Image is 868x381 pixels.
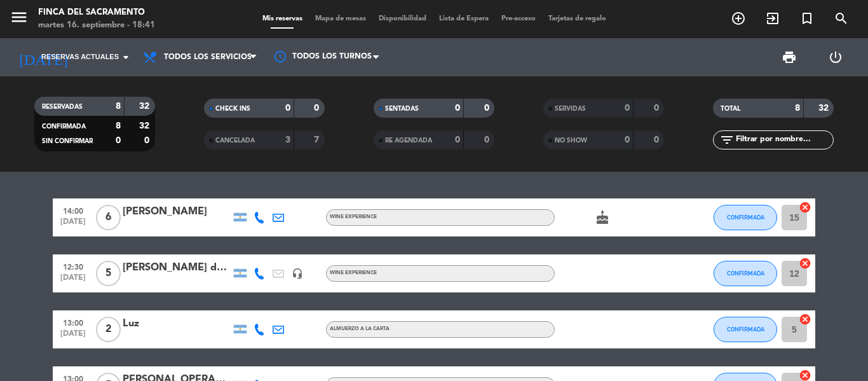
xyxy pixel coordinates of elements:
span: RE AGENDADA [385,137,432,144]
i: cancel [799,201,811,214]
span: CANCELADA [215,137,255,144]
div: martes 16. septiembre - 18:41 [38,19,155,32]
span: NO SHOW [555,137,587,144]
strong: 32 [818,104,831,113]
div: Finca del Sacramento [38,6,155,19]
button: CONFIRMADA [714,261,777,286]
strong: 0 [116,136,121,145]
span: Wine Experience [330,214,377,219]
span: Mapa de mesas [309,15,372,22]
span: SIN CONFIRMAR [42,138,93,144]
span: 2 [96,317,121,342]
span: [DATE] [57,274,89,288]
span: CONFIRMADA [727,326,764,333]
span: 5 [96,261,121,286]
span: Disponibilidad [372,15,433,22]
span: Todos los servicios [164,53,252,62]
strong: 0 [144,136,152,145]
span: [DATE] [57,329,89,344]
span: SERVIDAS [555,106,586,112]
button: CONFIRMADA [714,205,777,230]
button: menu [10,8,29,31]
strong: 32 [139,102,152,111]
span: print [782,50,797,65]
strong: 0 [654,104,661,113]
span: CONFIRMADA [727,214,764,221]
i: cancel [799,257,811,270]
span: 6 [96,205,121,230]
span: Reservas actuales [41,52,119,63]
span: CHECK INS [215,106,250,112]
i: headset_mic [292,268,303,279]
div: [PERSON_NAME] de la [PERSON_NAME] [123,260,231,276]
strong: 0 [314,104,322,113]
span: SENTADAS [385,106,419,112]
span: RESERVADAS [42,104,83,110]
strong: 0 [455,104,460,113]
strong: 0 [625,104,630,113]
div: [PERSON_NAME] [123,204,231,220]
span: Mis reservas [256,15,309,22]
span: TOTAL [721,106,740,112]
div: Luz [123,315,231,332]
span: 13:00 [57,315,89,329]
span: Pre-acceso [495,15,542,22]
strong: 0 [285,104,290,113]
i: cancel [799,313,811,326]
span: Almuerzo a la carta [330,326,390,331]
strong: 0 [654,135,661,144]
strong: 0 [484,135,492,144]
strong: 0 [484,104,492,113]
span: Tarjetas de regalo [542,15,613,22]
button: CONFIRMADA [714,317,777,342]
input: Filtrar por nombre... [735,133,833,147]
span: CONFIRMADA [727,270,764,277]
div: LOG OUT [812,38,858,76]
i: power_settings_new [828,50,843,65]
span: [DATE] [57,218,89,232]
span: 12:30 [57,259,89,274]
span: Wine Experience [330,270,377,275]
i: menu [10,8,29,27]
i: turned_in_not [799,11,815,26]
strong: 0 [455,135,460,144]
i: [DATE] [10,43,77,71]
i: cake [595,210,610,225]
i: add_circle_outline [731,11,746,26]
strong: 8 [116,121,121,130]
i: exit_to_app [765,11,780,26]
strong: 8 [116,102,121,111]
i: arrow_drop_down [118,50,133,65]
span: Lista de Espera [433,15,495,22]
i: filter_list [719,132,735,148]
strong: 8 [795,104,800,113]
span: CONFIRMADA [42,123,86,130]
strong: 3 [285,135,290,144]
strong: 7 [314,135,322,144]
strong: 0 [625,135,630,144]
span: 14:00 [57,203,89,218]
strong: 32 [139,121,152,130]
i: search [834,11,849,26]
